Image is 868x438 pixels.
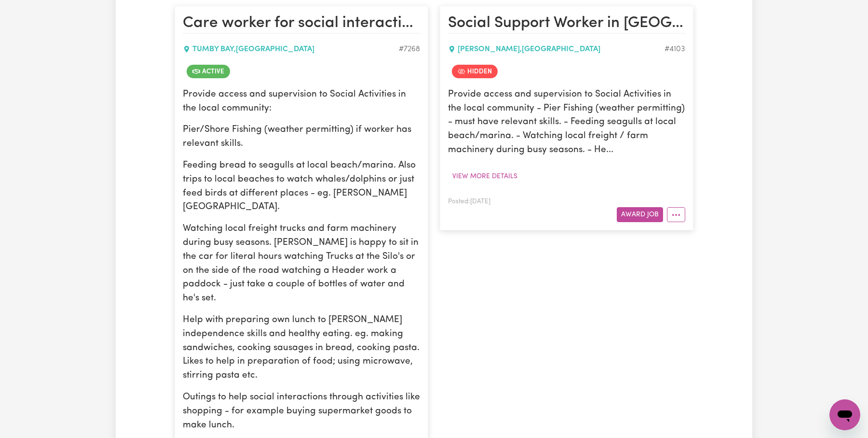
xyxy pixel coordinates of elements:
[829,399,860,430] iframe: Button to launch messaging window
[187,65,230,78] span: Job is active
[183,222,420,306] p: Watching local freight trucks and farm machinery during busy seasons. [PERSON_NAME] is happy to s...
[183,123,420,151] p: Pier/Shore Fishing (weather permitting) if worker has relevant skills.
[183,391,420,432] p: Outings to help social interactions through activities like shopping - for example buying superma...
[448,169,522,184] button: View more details
[448,88,685,157] p: Provide access and supervision to Social Activities in the local community - Pier Fishing (weathe...
[448,14,685,33] h2: Social Support Worker in Lipson area
[183,14,420,33] h2: Care worker for social interaction in local area for Autistic adult
[665,43,685,55] div: Job ID #4103
[452,65,498,78] span: Job is hidden
[667,207,685,222] button: More options
[183,88,420,116] p: Provide access and supervision to Social Activities in the local community:
[399,43,420,55] div: Job ID #7268
[617,207,663,222] button: Award Job
[448,198,490,205] span: Posted: [DATE]
[183,313,420,383] p: Help with preparing own lunch to [PERSON_NAME] independence skills and healthy eating. eg. making...
[183,159,420,214] p: Feeding bread to seagulls at local beach/marina. Also trips to local beaches to watch whales/dolp...
[183,43,399,55] div: TUMBY BAY , [GEOGRAPHIC_DATA]
[448,43,665,55] div: [PERSON_NAME] , [GEOGRAPHIC_DATA]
